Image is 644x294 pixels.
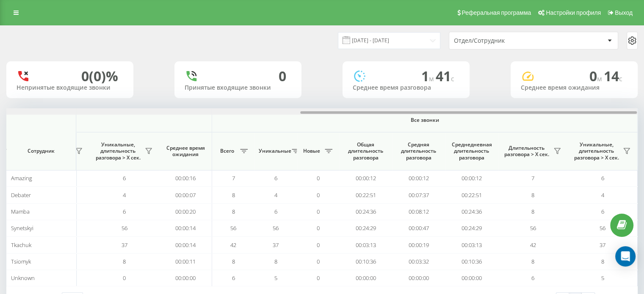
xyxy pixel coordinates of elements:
td: 00:00:19 [392,236,445,253]
div: Принятые входящие звонки [185,84,291,91]
span: 56 [273,224,279,232]
span: Amazing [11,174,32,182]
span: 8 [123,258,126,265]
div: Среднее время разговора [353,84,459,91]
span: 1 [421,67,436,85]
span: 8 [274,258,277,265]
td: 00:03:13 [339,236,392,253]
span: 6 [123,208,126,215]
td: 00:00:07 [159,187,212,203]
td: 00:07:37 [392,187,445,203]
span: 56 [230,224,236,232]
span: 6 [123,174,126,182]
span: 0 [317,274,320,282]
span: 4 [123,191,126,199]
span: 14 [604,67,622,85]
span: 0 [317,174,320,182]
td: 00:00:12 [392,170,445,187]
td: 00:00:12 [339,170,392,187]
span: 37 [273,241,279,249]
td: 00:10:36 [445,253,498,270]
td: 00:24:29 [339,220,392,236]
span: 0 [589,67,604,85]
span: Выход [615,9,633,16]
span: 7 [232,174,235,182]
span: Среднее время ожидания [166,145,205,158]
span: 7 [531,174,534,182]
span: Уникальные, длительность разговора > Х сек. [572,141,620,161]
span: 6 [274,208,277,215]
span: Среднедневная длительность разговора [451,141,492,161]
span: Настройки профиля [546,9,601,16]
span: 0 [317,208,320,215]
td: 00:24:29 [445,220,498,236]
span: c [451,74,454,83]
span: Tsiomyk [11,258,31,265]
span: 8 [232,208,235,215]
span: 0 [317,258,320,265]
span: м [429,74,436,83]
td: 00:03:13 [445,236,498,253]
td: 00:00:47 [392,220,445,236]
span: Unknown [11,274,35,282]
span: Общая длительность разговора [345,141,386,161]
td: 00:00:00 [159,270,212,286]
span: 0 [317,224,320,232]
span: 56 [600,224,605,232]
span: 6 [601,174,604,182]
span: 4 [601,191,604,199]
span: 0 [317,191,320,199]
div: Среднее время ожидания [521,84,627,91]
span: 6 [531,274,534,282]
span: 37 [122,241,127,249]
span: 42 [230,241,236,249]
span: Реферальная программа [462,9,531,16]
span: 4 [274,191,277,199]
td: 00:03:32 [392,253,445,270]
span: 8 [531,191,534,199]
div: Отдел/Сотрудник [454,37,555,44]
td: 00:00:00 [445,270,498,286]
span: 8 [232,258,235,265]
span: Debater [11,191,31,199]
td: 00:00:14 [159,220,212,236]
span: Tkachuk [11,241,31,249]
span: 6 [274,174,277,182]
div: Open Intercom Messenger [615,246,636,267]
span: Уникальные, длительность разговора > Х сек. [94,141,142,161]
td: 00:22:51 [339,187,392,203]
div: Непринятые входящие звонки [17,84,123,91]
td: 00:24:36 [445,203,498,220]
span: 0 [123,274,126,282]
div: 0 (0)% [81,68,118,84]
td: 00:10:36 [339,253,392,270]
span: c [619,74,622,83]
span: 42 [530,241,536,249]
span: 41 [436,67,454,85]
td: 00:00:14 [159,236,212,253]
span: Новые [301,148,322,154]
td: 00:24:36 [339,203,392,220]
span: Длительность разговора > Х сек. [502,145,551,158]
td: 00:00:16 [159,170,212,187]
td: 00:00:11 [159,253,212,270]
td: 00:22:51 [445,187,498,203]
span: Всего [216,148,238,154]
span: 8 [232,191,235,199]
span: 37 [600,241,605,249]
td: 00:08:12 [392,203,445,220]
span: 5 [274,274,277,282]
span: 0 [317,241,320,249]
span: 6 [601,208,604,215]
span: 6 [232,274,235,282]
td: 00:00:00 [339,270,392,286]
span: м [597,74,604,83]
td: 00:00:12 [445,170,498,187]
span: 56 [122,224,127,232]
span: 8 [601,258,604,265]
span: Средняя длительность разговора [398,141,439,161]
span: Уникальные [259,148,289,154]
td: 00:00:20 [159,203,212,220]
span: 5 [601,274,604,282]
span: Synetskyi [11,224,33,232]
